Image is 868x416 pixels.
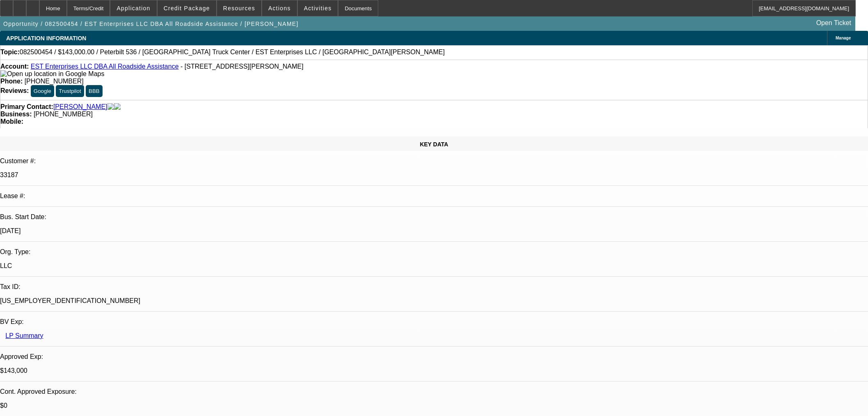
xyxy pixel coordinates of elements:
a: EST Enterprises LLC DBA All Roadside Assistance [31,63,179,70]
span: Opportunity / 082500454 / EST Enterprises LLC DBA All Roadside Assistance / [PERSON_NAME] [3,21,299,27]
span: - [STREET_ADDRESS][PERSON_NAME] [180,63,304,70]
button: Activities [298,0,338,16]
button: Resources [217,0,261,16]
a: View Google Maps [0,70,104,77]
button: Application [110,0,156,16]
span: APPLICATION INFORMATION [6,35,86,42]
a: [PERSON_NAME] [53,103,107,111]
img: linkedin-icon.png [114,103,121,111]
a: Open Ticket [813,16,854,30]
button: BBB [86,85,103,97]
img: Open up location in Google Maps [0,70,104,78]
button: Actions [262,0,297,16]
span: Manage [836,36,851,40]
strong: Mobile: [0,118,23,125]
span: Resources [223,5,255,12]
span: [PHONE_NUMBER] [34,111,93,118]
strong: Business: [0,111,32,118]
img: facebook-icon.png [107,103,114,111]
span: [PHONE_NUMBER] [25,78,84,85]
button: Credit Package [158,0,216,16]
span: Application [116,5,150,12]
span: Actions [268,5,291,12]
button: Trustpilot [56,85,84,97]
a: LP Summary [5,332,43,339]
strong: Phone: [0,78,23,85]
strong: Reviews: [0,87,29,94]
strong: Account: [0,63,29,70]
strong: Topic: [0,49,20,56]
span: KEY DATA [420,141,448,148]
strong: Primary Contact: [0,103,53,111]
span: Credit Package [164,5,210,12]
span: 082500454 / $143,000.00 / Peterbilt 536 / [GEOGRAPHIC_DATA] Truck Center / EST Enterprises LLC / ... [20,49,445,56]
button: Google [31,85,54,97]
span: Activities [304,5,332,12]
